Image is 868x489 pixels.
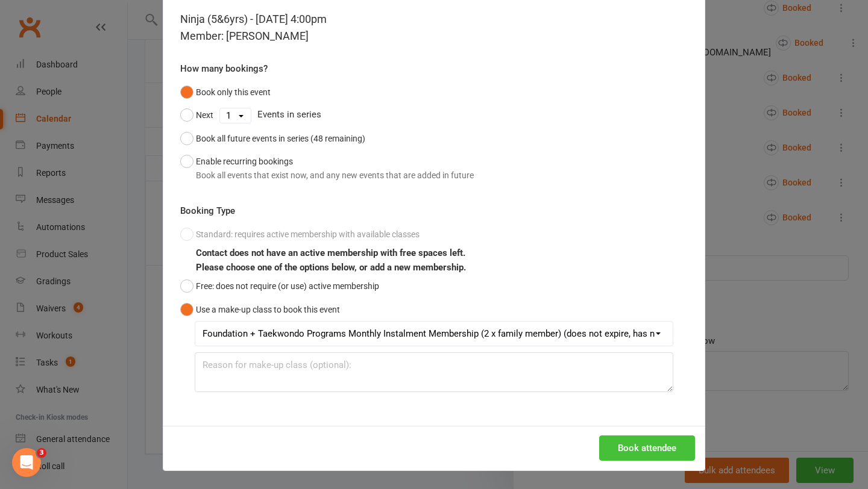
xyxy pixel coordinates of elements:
span: 3 [37,448,46,458]
button: Use a make-up class to book this event [180,298,340,321]
b: Please choose one of the options below, or add a new membership. [196,262,466,273]
button: Enable recurring bookingsBook all events that exist now, and any new events that are added in future [180,150,474,187]
div: Ninja (5&6yrs) - [DATE] 4:00pm Member: [PERSON_NAME] [180,11,688,45]
b: Contact does not have an active membership with free spaces left. [196,248,465,258]
button: Book attendee [599,435,695,461]
div: Book all events that exist now, and any new events that are added in future [196,169,474,182]
div: Events in series [180,104,688,126]
div: Book all future events in series (48 remaining) [196,132,365,145]
label: How many bookings? [180,61,268,76]
iframe: Intercom live chat [12,448,41,477]
button: Book only this event [180,81,271,104]
label: Booking Type [180,204,235,218]
button: Free: does not require (or use) active membership [180,275,379,297]
button: Next [180,104,213,126]
button: Book all future events in series (48 remaining) [180,127,365,150]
